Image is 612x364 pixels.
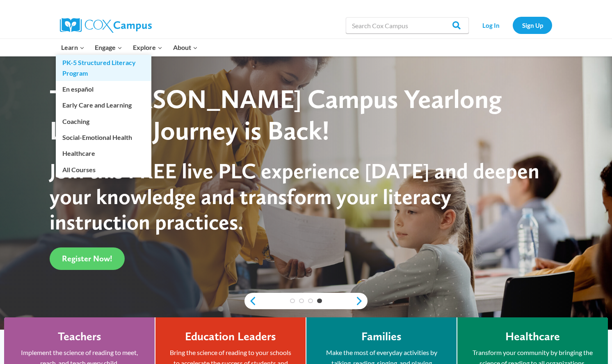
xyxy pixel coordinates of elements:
a: Healthcare [56,146,151,161]
a: Register Now! [50,247,125,270]
button: Child menu of Learn [56,39,90,56]
span: Register Now! [62,254,112,263]
a: 2 [299,299,304,303]
a: Sign Up [513,17,552,34]
button: Child menu of Engage [90,39,128,56]
button: Child menu of Explore [128,39,168,56]
input: Search Cox Campus [346,17,469,34]
a: PK-5 Structured Literacy Program [56,55,151,81]
nav: Secondary Navigation [473,17,552,34]
a: En español [56,81,151,97]
h4: Healthcare [505,330,560,344]
h4: Teachers [58,330,101,344]
a: Early Care and Learning [56,97,151,113]
button: Child menu of About [168,39,203,56]
a: 4 [317,299,322,303]
div: The [PERSON_NAME] Campus Yearlong Learning Journey is Back! [50,83,547,146]
nav: Primary Navigation [56,39,203,56]
img: Cox Campus [60,18,152,33]
a: Log In [473,17,509,34]
a: next [355,296,368,306]
div: content slider buttons [244,293,368,309]
h4: Families [361,330,402,344]
span: Join this FREE live PLC experience [DATE] and deepen your knowledge and transform your literacy i... [50,158,539,235]
a: previous [244,296,257,306]
a: 3 [308,299,313,303]
a: 1 [290,299,295,303]
a: Social-Emotional Health [56,130,151,145]
a: Coaching [56,113,151,129]
h4: Education Leaders [185,330,276,344]
a: All Courses [56,162,151,177]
